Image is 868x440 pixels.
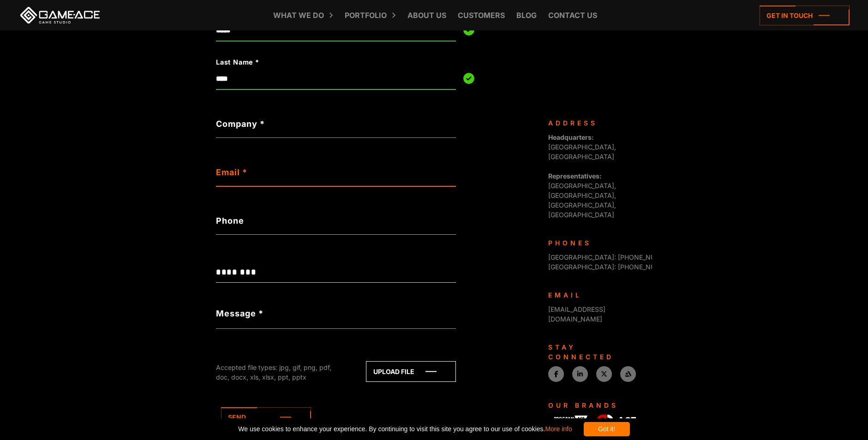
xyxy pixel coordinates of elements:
img: 3D-Ace [597,415,636,428]
div: Phones [548,238,645,248]
div: Stay connected [548,342,645,362]
label: Email * [216,166,456,178]
a: Upload file [366,361,456,382]
div: Address [548,118,645,128]
strong: Headquarters: [548,133,594,141]
span: [GEOGRAPHIC_DATA], [GEOGRAPHIC_DATA] [548,133,616,161]
div: Our Brands [548,400,645,410]
a: More info [545,425,572,433]
a: Send [221,407,311,427]
span: [GEOGRAPHIC_DATA], [GEOGRAPHIC_DATA], [GEOGRAPHIC_DATA], [GEOGRAPHIC_DATA] [548,172,616,219]
label: Last Name * [216,57,408,67]
div: Email [548,290,645,300]
div: Accepted file types: jpg, gif, png, pdf, doc, docx, xls, xlsx, ppt, pptx [216,363,345,382]
label: Phone [216,214,456,227]
a: [EMAIL_ADDRESS][DOMAIN_NAME] [548,305,605,323]
span: [GEOGRAPHIC_DATA]: [PHONE_NUMBER] [548,253,676,261]
span: We use cookies to enhance your experience. By continuing to visit this site you agree to our use ... [238,422,572,436]
label: Message * [216,307,263,320]
img: Program-Ace [548,416,587,426]
a: Get in touch [760,6,850,25]
label: Company * [216,118,456,130]
div: Got it! [584,422,630,436]
span: [GEOGRAPHIC_DATA]: [PHONE_NUMBER] [548,263,676,271]
strong: Representatives: [548,172,602,180]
